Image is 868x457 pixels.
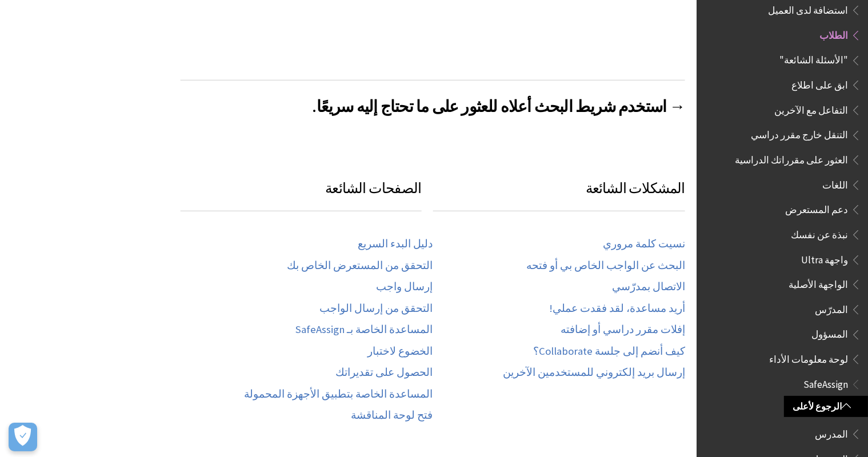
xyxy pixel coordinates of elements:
span: الواجهة الأصلية [789,275,848,290]
span: المدرّس [815,300,848,315]
a: إرسال بريد إلكتروني للمستخدمين الآخرين [503,366,685,379]
a: الخضوع لاختبار [368,345,433,358]
span: العثور على مقرراتك الدراسية [735,150,848,166]
a: المساعدة الخاصة بـ SafeAssign [296,323,433,336]
a: دليل البدء السريع [358,238,433,251]
h3: المشكلات الشائعة [433,178,686,211]
span: التنقل خارج مقرر دراسي [751,126,848,141]
a: نسيت كلمة مروري [603,238,685,251]
a: كيف أنضم إلى جلسة Collaborate؟ [533,345,685,358]
span: واجهة Ultra [801,250,848,266]
a: الحصول على تقديراتك [336,366,433,379]
span: استضافة لدى العميل [768,1,848,16]
span: الطلاب [819,26,848,41]
span: لوحة معلومات الأداء [769,350,848,365]
a: الاتصال بمدرّسي [612,280,685,294]
a: الرجوع لأعلى [784,396,868,417]
button: Open Preferences [9,423,37,451]
span: المسؤول [811,325,848,340]
span: دعم المستعرض [785,200,848,215]
a: المساعدة الخاصة بتطبيق الأجهزة المحمولة [245,388,433,401]
h3: الصفحات الشائعة [181,178,422,211]
h2: → استخدم شريط البحث أعلاه للعثور على ما تحتاج إليه سريعًا. [181,80,685,118]
a: إفلات مقرر دراسي أو إضافته [561,323,685,336]
span: ابق على اطلاع [791,75,848,91]
a: البحث عن الواجب الخاص بي أو فتحه [526,259,685,272]
span: المدرس [815,424,848,440]
a: التحقق من المستعرض الخاص بك [287,259,433,272]
a: التحقق من إرسال الواجب [320,302,433,315]
span: "الأسئلة الشائعة" [779,51,848,66]
span: اللغات [822,175,848,191]
span: SafeAssign [803,375,848,390]
a: أريد مساعدة، لقد فقدت عملي! [549,302,685,315]
span: التفاعل مع الآخرين [774,101,848,116]
a: إرسال واجب [377,280,433,294]
span: نبذة عن نفسك [791,225,848,240]
a: فتح لوحة المناقشة [351,409,433,422]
